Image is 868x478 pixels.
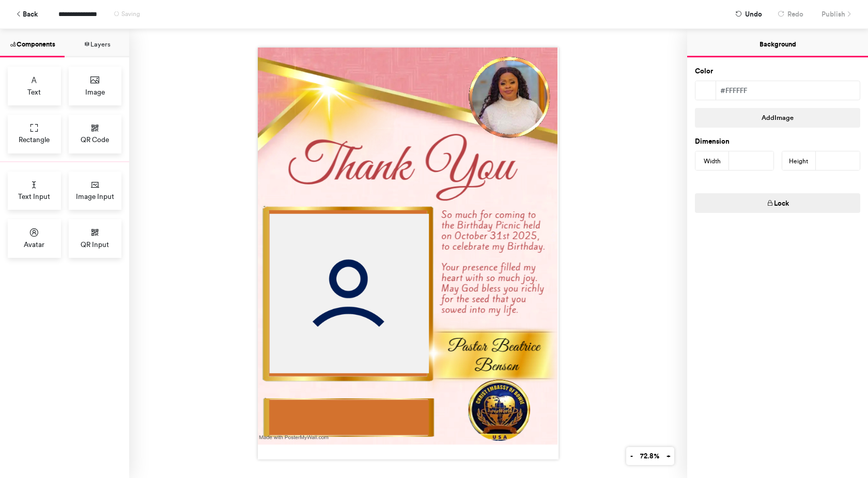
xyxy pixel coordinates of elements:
[695,136,730,147] label: Dimension
[76,191,114,202] span: Image Input
[695,66,713,76] label: Color
[19,134,50,145] span: Rectangle
[81,134,109,145] span: QR Code
[27,87,41,97] span: Text
[745,5,762,23] span: Undo
[10,5,43,23] button: Back
[716,81,860,100] div: #ffffff
[85,87,105,97] span: Image
[81,239,109,250] span: QR Input
[24,239,44,250] span: Avatar
[695,108,860,128] button: AddImage
[121,10,140,18] span: Saving
[687,29,868,57] button: Background
[662,447,674,465] button: +
[626,447,637,465] button: -
[269,214,429,374] img: Avatar
[18,191,50,202] span: Text Input
[782,151,816,171] div: Height
[730,5,767,23] button: Undo
[695,193,860,213] button: Lock
[695,151,729,171] div: Width
[65,29,129,57] button: Layers
[636,447,663,465] button: 72.8%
